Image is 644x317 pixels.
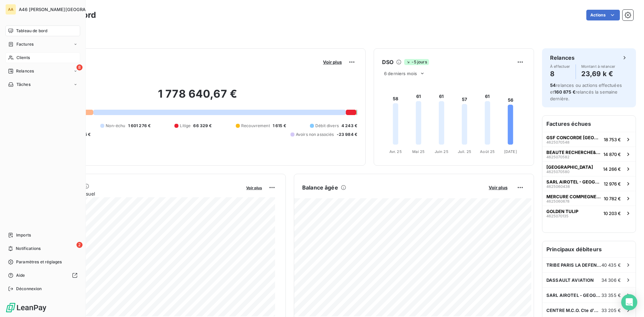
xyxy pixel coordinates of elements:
span: Voir plus [489,185,507,190]
span: 4 243 € [341,123,357,129]
div: AA [5,4,16,15]
h4: 8 [550,68,570,79]
tspan: [DATE] [504,149,517,154]
span: 14 870 € [603,152,621,157]
tspan: Avr. 25 [389,149,402,154]
span: SARL AIROTEL - GEOGRAPHOTEL [546,179,601,184]
tspan: Juil. 25 [458,149,471,154]
span: Chiffre d'affaires mensuel [38,190,241,197]
button: SARL AIROTEL - GEOGRAPHOTEL462506043812 976 € [542,176,636,191]
span: Litige [180,123,191,129]
span: Non-échu [106,123,125,129]
span: BEAUTE RECHERCHE&INDUSTRIE SAS [546,150,601,155]
div: Open Intercom Messenger [621,294,637,310]
span: 66 329 € [193,123,212,129]
span: relances ou actions effectuées et relancés la semaine dernière. [550,83,622,101]
span: 1 601 276 € [128,123,151,129]
span: GSF CONCORDE [GEOGRAPHIC_DATA] [546,135,601,140]
tspan: Juin 25 [435,149,448,154]
span: Montant à relancer [581,64,615,68]
span: Déconnexion [16,286,42,292]
span: À effectuer [550,64,570,68]
h6: DSO [382,58,393,66]
span: 4625070135 [546,214,569,218]
span: -23 984 € [337,131,357,138]
h2: 1 778 640,67 € [38,87,357,107]
span: Voir plus [323,59,342,65]
span: 14 266 € [603,166,621,172]
span: SARL AIROTEL - GEOGRAPHOTEL [546,293,601,298]
button: [GEOGRAPHIC_DATA]462507058014 266 € [542,161,636,176]
span: 6 derniers mois [384,71,417,76]
span: Voir plus [246,186,262,190]
span: A46 [PERSON_NAME][GEOGRAPHIC_DATA] [19,7,111,12]
span: 40 435 € [601,262,621,268]
span: 10 782 € [604,196,621,201]
span: 34 306 € [601,277,621,283]
span: 18 753 € [604,137,621,142]
h6: Principaux débiteurs [542,241,636,257]
button: BEAUTE RECHERCHE&INDUSTRIE SAS462507058214 870 € [542,147,636,161]
span: Avoirs non associés [296,131,334,138]
span: Paramètres et réglages [16,259,62,265]
button: Voir plus [321,59,344,65]
span: Débit divers [315,123,339,129]
button: GSF CONCORDE [GEOGRAPHIC_DATA]462507054818 753 € [542,132,636,147]
span: Factures [16,41,34,47]
span: 1 615 € [273,123,286,129]
h4: 23,69 k € [581,68,615,79]
span: CENTRE M.C.O. Cte d'Opale [546,308,601,313]
span: GOLDEN TULIP [546,209,578,214]
span: -5 jours [404,59,429,65]
span: Recouvrement [241,123,270,129]
span: MERCURE COMPIEGNE - STGHC [546,194,601,199]
tspan: Août 25 [480,149,495,154]
h6: Relances [550,54,575,62]
span: 33 355 € [601,293,621,298]
span: Notifications [16,246,41,252]
a: Aide [5,270,80,281]
span: Tableau de bord [16,28,47,34]
span: 160 875 € [554,89,575,95]
button: Voir plus [487,184,509,191]
span: 54 [550,83,556,88]
button: GOLDEN TULIP462507013510 203 € [542,206,636,220]
span: 4625070580 [546,170,570,174]
span: 33 205 € [601,308,621,313]
span: 2 [76,242,83,248]
span: Imports [16,232,31,238]
tspan: Mai 25 [412,149,425,154]
span: 4625070582 [546,155,570,159]
span: Tâches [16,82,31,88]
span: [GEOGRAPHIC_DATA] [546,164,593,170]
span: Relances [16,68,34,74]
span: 4625060438 [546,184,570,189]
span: Aide [16,272,25,278]
span: DASSAULT AVIATION [546,277,594,283]
span: 4625070548 [546,140,570,144]
button: Actions [586,10,620,20]
img: Logo LeanPay [5,302,47,313]
span: Clients [16,55,30,61]
span: TRIBE PARIS LA DEFENSE [546,262,601,268]
span: 10 203 € [603,211,621,216]
button: Voir plus [244,184,264,191]
h6: Balance âgée [302,183,338,192]
span: 12 976 € [604,181,621,187]
span: 8 [76,64,83,70]
span: 4625060678 [546,199,570,203]
h6: Factures échues [542,116,636,132]
button: MERCURE COMPIEGNE - STGHC462506067810 782 € [542,191,636,206]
